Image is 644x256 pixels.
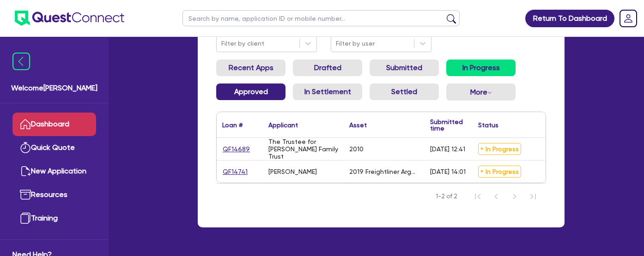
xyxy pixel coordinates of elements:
[268,138,338,160] div: The Trustee for [PERSON_NAME] Family Trust
[12,183,96,207] a: Resources
[12,207,96,230] a: Training
[182,10,460,26] input: Search by name, application ID or mobile number...
[446,83,516,101] button: Dropdown toggle
[446,60,516,76] a: In Progress
[12,136,96,160] a: Quick Quote
[20,213,31,224] img: training
[505,187,524,206] button: Next Page
[12,53,30,70] img: icon-menu-close
[268,122,298,128] div: Applicant
[478,143,521,155] span: In Progress
[20,166,31,177] img: new-application
[293,60,362,76] a: Drafted
[15,11,124,26] img: quest-connect-logo-blue
[222,122,243,128] div: Loan #
[487,187,505,206] button: Previous Page
[370,60,439,76] a: Submitted
[268,168,317,175] div: [PERSON_NAME]
[430,168,466,175] div: [DATE] 14:01
[616,6,640,30] a: Dropdown toggle
[349,168,419,175] div: 2019 Freightliner Argosy
[525,10,614,27] a: Return To Dashboard
[20,189,31,200] img: resources
[349,145,364,153] div: 2010
[222,167,248,177] a: QF14741
[216,60,286,76] a: Recent Apps
[349,122,367,128] div: Asset
[12,160,96,183] a: New Application
[20,142,31,153] img: quick-quote
[222,144,250,155] a: QF14689
[468,187,487,206] button: First Page
[216,83,286,100] a: Approved
[478,166,521,178] span: In Progress
[436,192,457,201] span: 1-2 of 2
[430,119,463,131] div: Submitted time
[430,145,465,153] div: [DATE] 12:41
[12,113,96,136] a: Dashboard
[11,83,97,94] span: Welcome [PERSON_NAME]
[478,122,498,128] div: Status
[293,83,362,100] a: In Settlement
[370,83,439,100] a: Settled
[524,187,542,206] button: Last Page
